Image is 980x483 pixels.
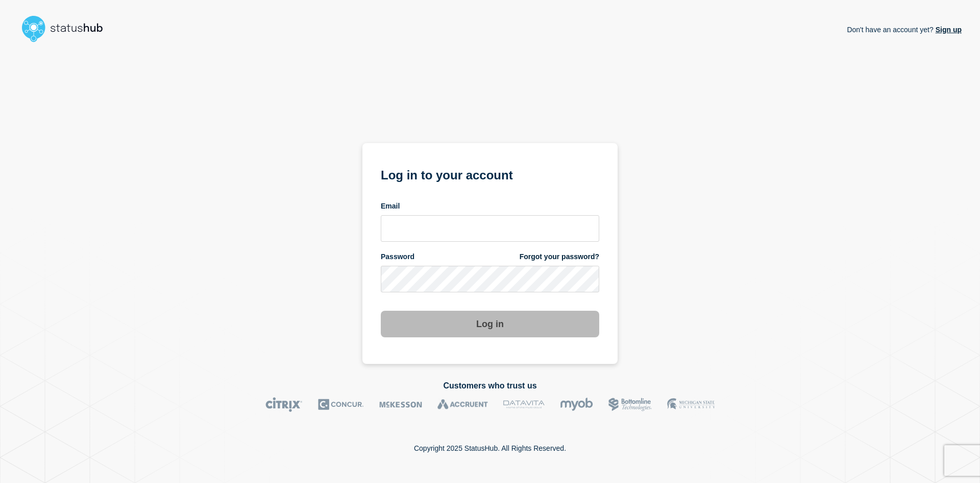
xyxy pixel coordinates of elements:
img: Citrix logo [265,397,303,412]
p: Don't have an account yet? [847,17,962,42]
input: password input [381,266,599,292]
img: Accruent logo [437,397,488,412]
p: Copyright 2025 StatusHub. All Rights Reserved. [414,444,566,452]
img: StatusHub logo [18,12,115,45]
img: myob logo [560,397,593,412]
img: MSU logo [667,397,715,412]
a: Forgot your password? [520,252,599,262]
img: Bottomline logo [608,397,652,412]
a: Sign up [934,26,962,34]
span: Email [381,201,400,211]
input: email input [381,215,599,242]
span: Password [381,252,414,262]
img: Concur logo [318,397,364,412]
h2: Customers who trust us [18,381,962,390]
img: McKesson logo [379,397,422,412]
img: DataVita logo [503,397,545,412]
button: Log in [381,311,599,337]
h1: Log in to your account [381,165,599,183]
